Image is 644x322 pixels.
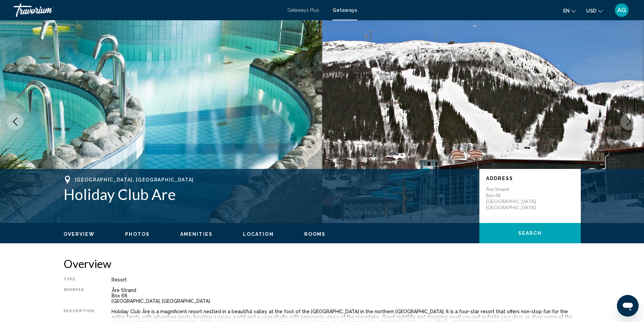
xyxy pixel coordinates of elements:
button: Photos [125,231,150,237]
button: Amenities [180,231,213,237]
h2: Overview [64,257,581,270]
span: Location [243,231,274,237]
button: Rooms [304,231,326,237]
a: Getaways Plus [287,7,319,13]
span: en [563,8,570,14]
span: Overview [64,231,95,237]
button: Next image [620,113,637,130]
button: User Menu [613,3,630,17]
div: Type [64,277,95,282]
span: Search [518,231,542,236]
button: Overview [64,231,95,237]
a: Getaways [333,7,357,13]
span: Amenities [180,231,213,237]
p: Åre Strand Box 68 [GEOGRAPHIC_DATA], [GEOGRAPHIC_DATA] [486,186,540,210]
button: Location [243,231,274,237]
div: Resort [112,277,581,282]
div: Address [64,288,95,304]
h1: Holiday Club Are [64,185,473,203]
button: Change currency [586,6,603,16]
span: [GEOGRAPHIC_DATA], [GEOGRAPHIC_DATA] [75,177,194,182]
iframe: לחצן לפתיחת חלון הודעות הטקסט [617,295,639,317]
span: AG [617,7,626,14]
button: Search [479,223,581,243]
button: Change language [563,6,576,16]
span: Rooms [304,231,326,237]
div: Åre Strand Box 68 [GEOGRAPHIC_DATA], [GEOGRAPHIC_DATA] [112,288,581,304]
a: Travorium [14,3,281,17]
span: Photos [125,231,150,237]
p: Address [486,176,574,181]
span: USD [586,8,596,14]
button: Previous image [7,113,24,130]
